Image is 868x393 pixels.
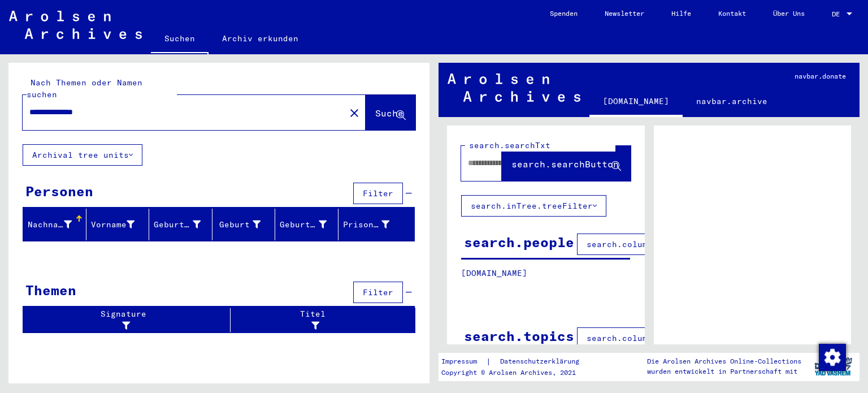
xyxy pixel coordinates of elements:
[86,209,150,240] mat-header-cell: Vorname
[818,343,845,370] div: Zustimmung ändern
[587,333,718,343] span: search.columnFilter.filter
[149,209,212,240] mat-header-cell: Geburtsname
[441,356,486,368] a: Impressum
[348,106,361,120] mat-icon: close
[338,209,415,240] mat-header-cell: Prisoner #
[491,356,593,368] a: Datenschutzerklärung
[28,308,222,332] div: Signature
[587,239,718,249] span: search.columnFilter.filter
[353,282,403,303] button: Filter
[343,219,390,231] div: Prisoner #
[280,215,341,234] div: Geburtsdatum
[28,215,86,234] div: Nachname
[23,209,86,240] mat-header-cell: Nachname
[27,77,142,100] mat-label: Nach Themen oder Namen suchen
[25,181,93,201] div: Personen
[91,219,135,231] div: Vorname
[469,140,550,150] mat-label: search.searchTxt
[502,146,631,181] button: search.searchButton
[343,101,366,124] button: Clear
[647,366,801,377] p: wurden entwickelt in Partnerschaft mit
[154,219,201,231] div: Geburtsname
[441,356,593,368] div: |
[461,267,630,279] p: [DOMAIN_NAME]
[461,195,606,217] button: search.inTree.treeFilter
[154,215,215,234] div: Geburtsname
[577,327,728,349] button: search.columnFilter.filter
[209,25,312,52] a: Archiv erkunden
[28,219,72,231] div: Nachname
[441,368,593,378] p: Copyright © Arolsen Archives, 2021
[647,356,801,366] p: Die Arolsen Archives Online-Collections
[235,308,393,332] div: Titel
[353,183,403,204] button: Filter
[212,209,276,240] mat-header-cell: Geburt‏
[23,144,142,166] button: Archival tree units
[511,158,619,170] span: search.searchButton
[25,280,76,300] div: Themen
[91,215,149,234] div: Vorname
[280,219,327,231] div: Geburtsdatum
[819,344,846,371] img: Zustimmung ändern
[577,234,728,255] button: search.columnFilter.filter
[217,215,275,234] div: Geburt‏
[464,232,574,252] div: search.people
[781,63,860,90] a: navbar.donate
[448,74,580,102] img: Arolsen_neg.svg
[235,308,404,332] div: Titel
[812,352,854,381] img: yv_logo.png
[366,95,415,130] button: Suche
[589,88,683,117] a: [DOMAIN_NAME]
[683,88,781,115] a: navbar.archive
[343,215,404,234] div: Prisoner #
[275,209,338,240] mat-header-cell: Geburtsdatum
[363,287,393,297] span: Filter
[28,308,233,332] div: Signature
[217,219,261,231] div: Geburt‏
[151,25,209,54] a: Suchen
[832,10,844,18] span: DE
[464,326,574,346] div: search.topics
[9,11,142,39] img: Arolsen_neg.svg
[375,107,403,119] span: Suche
[363,188,393,198] span: Filter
